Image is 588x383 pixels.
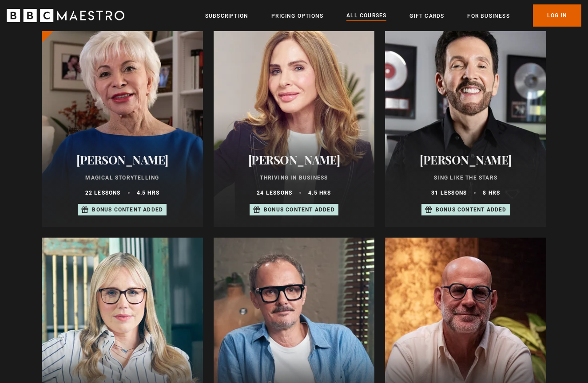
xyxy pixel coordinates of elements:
a: [PERSON_NAME] Sing Like the Stars 31 lessons 8 hrs Bonus content added [385,14,546,227]
p: Bonus content added [436,206,507,214]
p: Bonus content added [92,206,163,214]
svg: BBC Maestro [7,9,124,22]
p: 4.5 hrs [137,189,159,197]
p: Bonus content added [264,206,335,214]
h2: [PERSON_NAME] [396,153,536,167]
h2: [PERSON_NAME] [52,153,192,167]
h2: [PERSON_NAME] [224,153,364,167]
p: 4.5 hrs [308,189,331,197]
p: 22 lessons [85,189,121,197]
a: [PERSON_NAME] Thriving in Business 24 lessons 4.5 hrs Bonus content added [214,14,375,227]
a: Subscription [205,12,248,20]
p: Magical Storytelling [52,174,192,182]
p: 8 hrs [483,189,500,197]
a: Pricing Options [271,12,323,20]
p: Thriving in Business [224,174,364,182]
a: All Courses [346,11,386,21]
p: Sing Like the Stars [396,174,536,182]
a: Gift Cards [409,12,444,20]
a: For business [467,12,509,20]
p: 31 lessons [431,189,467,197]
a: [PERSON_NAME] Magical Storytelling 22 lessons 4.5 hrs Bonus content added New [42,14,203,227]
nav: Primary [205,4,581,27]
p: 24 lessons [257,189,292,197]
a: Log In [533,4,581,27]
